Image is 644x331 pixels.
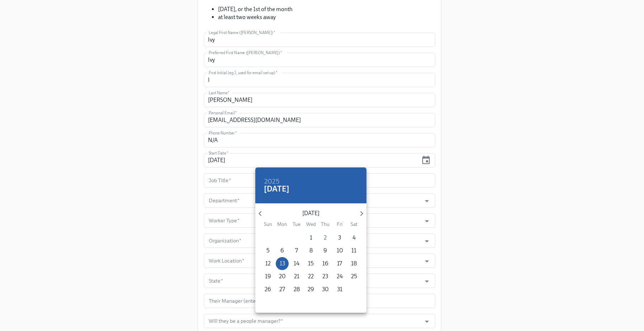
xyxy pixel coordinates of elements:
p: [DATE] [265,209,356,217]
button: 28 [290,283,303,296]
p: 4 [352,234,356,242]
p: 21 [294,273,299,280]
button: 30 [319,283,332,296]
p: 7 [295,247,298,255]
span: Sun [261,221,274,228]
p: 16 [322,260,328,268]
p: 6 [280,247,284,255]
p: 30 [322,285,328,293]
p: 26 [265,285,271,293]
p: 1 [310,234,312,242]
span: Fri [333,221,346,228]
p: 13 [280,260,285,268]
span: Wed [304,221,317,228]
p: 15 [308,260,314,268]
button: 22 [304,270,317,283]
button: 11 [347,244,360,257]
button: 17 [333,257,346,270]
p: 2 [324,234,327,242]
button: 13 [276,257,289,270]
button: 21 [290,270,303,283]
p: 19 [265,273,271,280]
p: 18 [351,260,357,268]
button: 31 [333,283,346,296]
p: 3 [338,234,341,242]
p: 27 [279,285,285,293]
span: Tue [290,221,303,228]
h4: [DATE] [264,184,289,194]
button: 4 [347,231,360,244]
p: 17 [337,260,342,268]
button: 2 [319,231,332,244]
button: 18 [347,257,360,270]
button: 19 [261,270,274,283]
span: Thu [319,221,332,228]
button: 10 [333,244,346,257]
p: 10 [337,247,343,255]
button: [DATE] [264,185,289,193]
p: 8 [309,247,313,255]
p: 20 [279,273,285,280]
p: 25 [351,273,357,280]
button: 25 [347,270,360,283]
button: 29 [304,283,317,296]
button: 27 [276,283,289,296]
button: 20 [276,270,289,283]
p: 14 [294,260,299,268]
p: 22 [308,273,314,280]
button: 9 [319,244,332,257]
button: 1 [304,231,317,244]
p: 12 [265,260,271,268]
p: 9 [323,247,327,255]
span: Sat [347,221,360,228]
button: 23 [319,270,332,283]
button: 8 [304,244,317,257]
span: Mon [276,221,289,228]
p: 24 [337,273,343,280]
p: 5 [266,247,270,255]
button: 16 [319,257,332,270]
button: 2025 [264,178,280,185]
button: 15 [304,257,317,270]
button: 6 [276,244,289,257]
button: 3 [333,231,346,244]
button: 7 [290,244,303,257]
button: 5 [261,244,274,257]
p: 11 [351,247,356,255]
p: 29 [308,285,314,293]
p: 23 [322,273,328,280]
button: 14 [290,257,303,270]
button: 24 [333,270,346,283]
p: 31 [337,285,342,293]
button: 26 [261,283,274,296]
h6: 2025 [264,176,280,188]
button: 12 [261,257,274,270]
p: 28 [294,285,300,293]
